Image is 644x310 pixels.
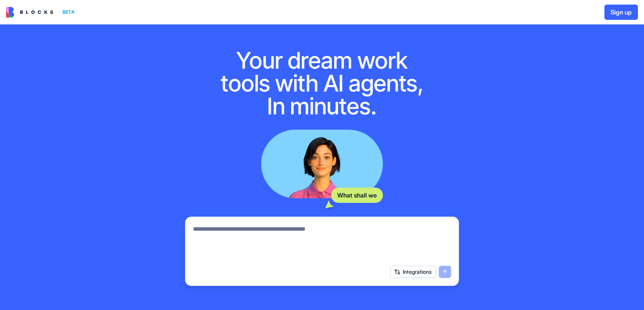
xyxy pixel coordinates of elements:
[6,7,78,18] a: BETA
[6,7,53,18] img: logo
[604,5,638,20] button: Sign up
[331,188,383,203] div: What shall we
[390,266,436,278] button: Integrations
[59,7,78,18] div: BETA
[212,49,432,117] h1: Your dream work tools with AI agents, In minutes.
